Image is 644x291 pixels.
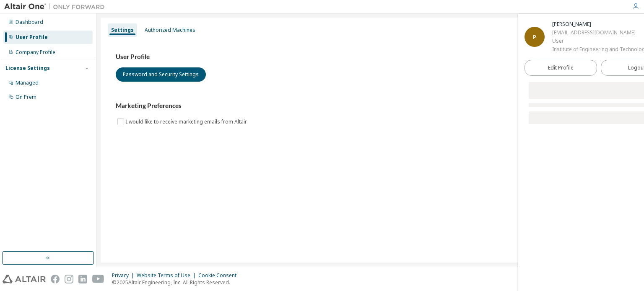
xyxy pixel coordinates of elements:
[145,27,195,33] div: Authorized Machines
[65,275,73,283] img: instagram.svg
[116,102,625,110] h3: Marketing Preferences
[112,279,241,286] p: © 2025 Altair Engineering, Inc. All Rights Reserved.
[137,272,198,279] div: Website Terms of Use
[78,275,87,283] img: linkedin.svg
[548,64,574,71] span: Edit Profile
[92,275,104,283] img: youtube.svg
[5,65,50,72] div: License Settings
[116,67,206,82] button: Password and Security Settings
[51,275,60,283] img: facebook.svg
[16,80,39,86] div: Managed
[111,27,134,33] div: Settings
[525,60,597,76] a: Edit Profile
[4,3,109,11] img: Altair One
[16,49,55,56] div: Company Profile
[198,272,241,279] div: Cookie Consent
[3,275,46,283] img: altair_logo.svg
[16,94,36,100] div: On Prem
[16,34,48,41] div: User Profile
[126,117,249,127] label: I would like to receive marketing emails from Altair
[116,53,625,61] h3: User Profile
[16,19,43,26] div: Dashboard
[112,272,137,279] div: Privacy
[533,33,536,41] span: P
